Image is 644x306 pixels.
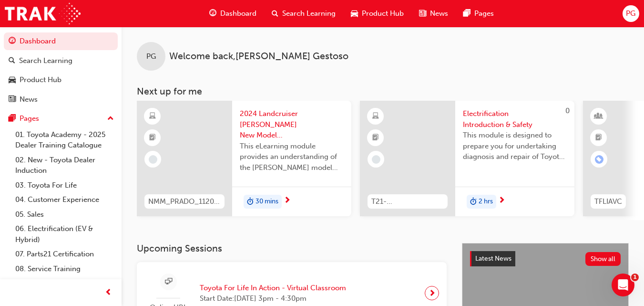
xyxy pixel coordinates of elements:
[148,196,221,207] span: NMM_PRADO_112024_MODULE_1
[9,37,16,46] span: guage-icon
[220,8,256,19] span: Dashboard
[623,5,639,22] button: PG
[5,3,81,24] img: Trak
[4,110,118,127] button: Pages
[4,52,118,70] a: Search Learning
[11,127,118,153] a: 01. Toyota Academy - 2025 Dealer Training Catalogue
[256,196,278,207] span: 30 mins
[9,76,16,84] span: car-icon
[11,153,118,178] a: 02. New - Toyota Dealer Induction
[419,8,426,20] span: news-icon
[343,4,411,23] a: car-iconProduct Hub
[202,4,264,23] a: guage-iconDashboard
[4,32,118,50] a: Dashboard
[149,110,156,123] span: learningResourceType_ELEARNING-icon
[11,222,118,247] a: 06. Electrification (EV & Hybrid)
[372,155,380,164] span: learningRecordVerb_NONE-icon
[19,55,72,66] div: Search Learning
[209,8,216,20] span: guage-icon
[11,178,118,193] a: 03. Toyota For Life
[11,207,118,222] a: 05. Sales
[595,132,602,144] span: booktick-icon
[463,8,470,20] span: pages-icon
[631,274,639,281] span: 1
[626,8,635,19] span: PG
[107,113,114,125] span: up-icon
[4,91,118,108] a: News
[122,86,644,97] h3: Next up for me
[362,8,404,19] span: Product Hub
[200,283,346,294] span: Toyota For Life In Action - Virtual Classroom
[247,196,254,208] span: duration-icon
[479,196,493,207] span: 2 hrs
[4,31,118,110] button: DashboardSearch LearningProduct HubNews
[20,74,61,85] div: Product Hub
[371,196,444,207] span: T21-FOD_HVIS_PREREQ
[240,141,344,173] span: This eLearning module provides an understanding of the [PERSON_NAME] model line-up and its Katash...
[11,192,118,207] a: 04. Customer Experience
[463,108,567,130] span: Electrification Introduction & Safety
[474,8,494,19] span: Pages
[282,8,336,19] span: Search Learning
[372,110,379,123] span: learningResourceType_ELEARNING-icon
[149,132,156,144] span: booktick-icon
[165,276,172,288] span: sessionType_ONLINE_URL-icon
[9,95,16,104] span: news-icon
[475,254,511,263] span: Latest News
[372,132,379,144] span: booktick-icon
[4,71,118,89] a: Product Hub
[11,247,118,262] a: 07. Parts21 Certification
[470,196,477,208] span: duration-icon
[11,276,118,291] a: 09. Technical Training
[169,51,348,62] span: Welcome back , [PERSON_NAME] Gestoso
[585,252,621,266] button: Show all
[565,106,570,115] span: 0
[11,262,118,276] a: 08. Service Training
[430,8,448,19] span: News
[429,286,436,300] span: next-icon
[470,251,621,266] a: Latest NewsShow all
[200,293,346,304] span: Start Date: [DATE] 3pm - 4:30pm
[595,110,602,123] span: learningResourceType_INSTRUCTOR_LED-icon
[351,8,358,20] span: car-icon
[411,4,456,23] a: news-iconNews
[137,243,447,254] h3: Upcoming Sessions
[149,155,157,164] span: learningRecordVerb_NONE-icon
[20,113,39,124] div: Pages
[498,197,505,205] span: next-icon
[105,287,112,299] span: prev-icon
[272,8,278,20] span: search-icon
[594,196,622,207] span: TFLIAVC
[264,4,343,23] a: search-iconSearch Learning
[284,197,291,205] span: next-icon
[456,4,501,23] a: pages-iconPages
[595,155,603,164] span: learningRecordVerb_ENROLL-icon
[463,130,567,162] span: This module is designed to prepare you for undertaking diagnosis and repair of Toyota & Lexus Ele...
[20,94,38,105] div: News
[240,108,344,141] span: 2024 Landcruiser [PERSON_NAME] New Model Mechanisms - Model Outline 1
[9,115,16,123] span: pages-icon
[612,274,634,296] iframe: Intercom live chat
[137,101,351,216] a: NMM_PRADO_112024_MODULE_12024 Landcruiser [PERSON_NAME] New Model Mechanisms - Model Outline 1Thi...
[360,101,574,216] a: 0T21-FOD_HVIS_PREREQElectrification Introduction & SafetyThis module is designed to prepare you f...
[9,57,15,65] span: search-icon
[146,51,156,62] span: PG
